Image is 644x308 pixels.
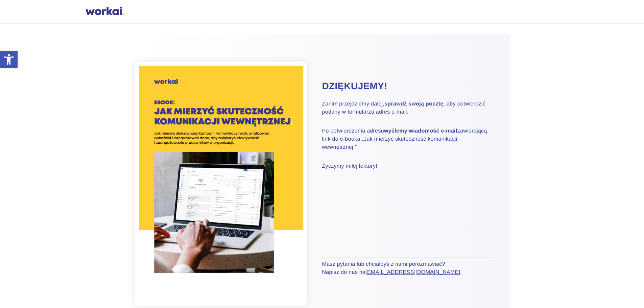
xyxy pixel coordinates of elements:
[322,100,493,116] p: Zanim przejdziemy dalej, , aby potwierdzić podany w formularzu adres e-mail.
[322,80,493,93] h2: Dziękujemy!
[365,269,460,275] a: [EMAIL_ADDRESS][DOMAIN_NAME]
[322,260,493,277] p: Masz pytania lub chciałbyś z nami porozmawiać? Napisz do nas na .
[322,127,493,151] p: Po potwierdzeniu adresu zawierającą link do e-booka „Jak mierzyć skuteczność komunikacji wewnętrz...
[384,101,443,107] strong: sprawdź swoją pocztę
[322,162,493,170] p: Życzymy miłej lektury!
[384,128,457,134] strong: wyślemy wiadomość e-mail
